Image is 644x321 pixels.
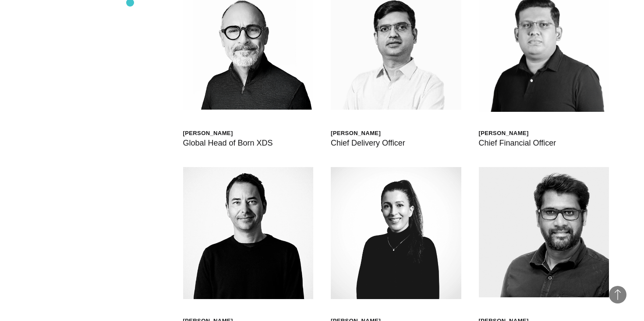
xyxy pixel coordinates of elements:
button: Back to Top [609,286,626,303]
div: [PERSON_NAME] [331,129,405,137]
img: Mark Allardice [183,167,314,300]
div: Global Head of Born XDS [183,137,273,149]
img: Sathish Elumalai [479,167,609,298]
div: [PERSON_NAME] [183,129,273,137]
div: [PERSON_NAME] [479,129,556,137]
img: HELEN JOANNA WOOD [331,167,461,299]
div: Chief Financial Officer [479,137,556,149]
div: Chief Delivery Officer [331,137,405,149]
